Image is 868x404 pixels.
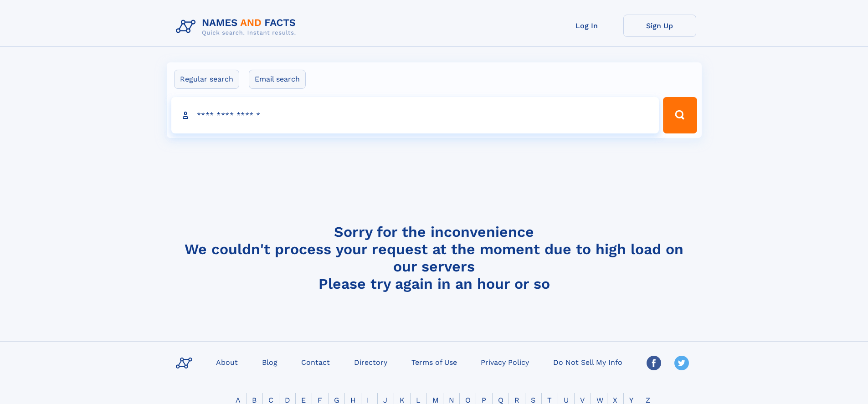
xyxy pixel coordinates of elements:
img: Facebook [647,356,661,370]
a: Sign Up [623,15,696,37]
a: About [212,355,241,368]
a: Directory [350,355,391,368]
img: Logo Names and Facts [172,15,303,39]
button: Search Button [663,97,697,133]
h4: Sorry for the inconvenience We couldn't process your request at the moment due to high load on ou... [172,223,696,292]
a: Log In [550,15,623,37]
a: Privacy Policy [477,355,533,368]
label: Email search [249,70,306,89]
a: Do Not Sell My Info [550,355,626,368]
a: Blog [258,355,281,368]
input: search input [171,97,659,133]
img: Twitter [674,356,689,370]
label: Regular search [174,70,239,89]
a: Terms of Use [408,355,461,368]
a: Contact [298,355,334,368]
